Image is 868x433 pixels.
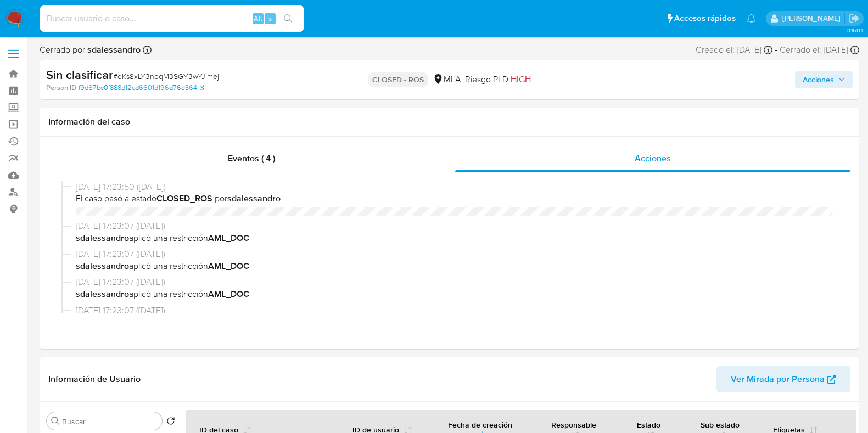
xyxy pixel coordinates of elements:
b: sdalessandro [76,288,129,300]
span: Acciones [635,152,671,165]
span: aplicó una restricción [76,232,833,244]
span: aplicó una restricción [76,260,833,272]
span: [DATE] 17:23:50 ([DATE]) [76,181,833,193]
div: Creado el: [DATE] [696,44,772,56]
button: Acciones [795,71,853,88]
span: [DATE] 17:23:07 ([DATE]) [76,220,833,232]
div: MLA [433,74,461,86]
p: andres.vilosio@mercadolibre.com [782,13,844,24]
span: Cerrado por [40,44,141,56]
button: Volver al orden por defecto [166,417,175,429]
input: Buscar usuario o caso... [40,12,304,26]
span: Acciones [803,71,834,88]
span: El caso pasó a estado por [76,193,833,205]
h1: Información de Usuario [48,374,141,385]
span: s [268,13,272,24]
b: sdalessandro [76,232,129,244]
span: Ver Mirada por Persona [731,366,825,392]
span: Riesgo PLD: [465,74,531,86]
span: [DATE] 17:23:07 ([DATE]) [76,248,833,260]
b: CLOSED_ROS [156,192,212,205]
b: sdalessandro [85,43,141,56]
button: Ver Mirada por Persona [716,366,850,392]
span: [DATE] 17:23:07 ([DATE]) [76,276,833,288]
span: Eventos ( 4 ) [228,152,275,165]
b: AML_DOC [208,260,249,272]
span: HIGH [511,73,531,86]
b: sdalessandro [76,260,129,272]
b: sdalessandro [227,192,281,205]
span: aplicó una restricción [76,288,833,300]
b: Person ID [46,83,76,93]
b: Sin clasificar [46,66,113,83]
span: Alt [254,13,262,24]
p: CLOSED - ROS [368,72,428,87]
button: search-icon [277,11,299,26]
b: AML_DOC [208,232,249,244]
a: f9d67bc0f888d12cd6601d196d76e364 [79,83,204,93]
a: Notificaciones [747,14,756,23]
a: Salir [848,13,860,24]
span: - [775,44,777,56]
input: Buscar [62,417,158,426]
span: [DATE] 17:23:07 ([DATE]) [76,305,833,317]
button: Buscar [51,417,60,425]
h1: Información del caso [48,116,850,127]
span: Accesos rápidos [674,13,736,24]
div: Cerrado el: [DATE] [780,44,859,56]
b: AML_DOC [208,288,249,300]
span: # dKs8xLY3noqM3SGY3wYJimej [113,71,219,82]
